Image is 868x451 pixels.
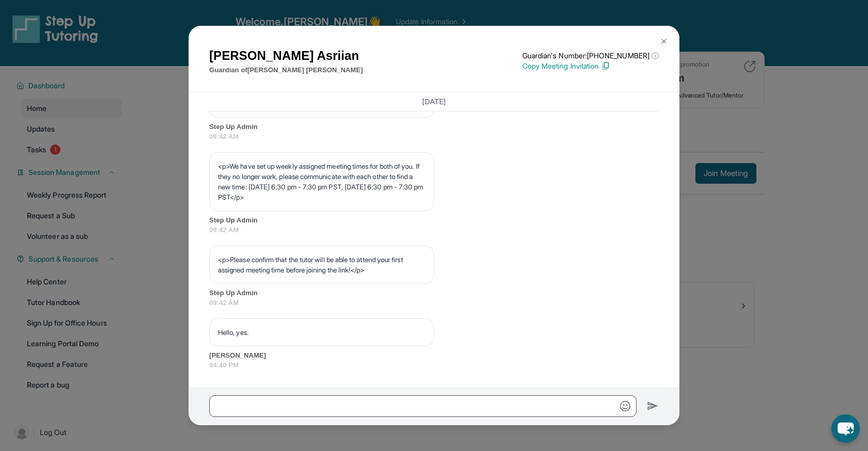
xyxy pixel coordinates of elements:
[209,132,659,142] span: 09:42 AM
[209,298,659,308] span: 09:42 AM
[218,327,425,337] p: Hello, yes.
[831,414,860,443] button: chat-button
[209,96,659,107] h3: [DATE]
[209,225,659,235] span: 09:42 AM
[209,122,659,132] span: Step Up Admin
[601,61,610,71] img: Copy Icon
[209,350,659,361] span: [PERSON_NAME]
[218,161,425,202] p: <p>We have set up weekly assigned meeting times for both of you. If they no longer work, please c...
[218,254,425,275] p: <p>Please confirm that the tutor will be able to attend your first assigned meeting time before j...
[522,61,659,71] p: Copy Meeting Invitation
[209,46,363,65] h1: [PERSON_NAME] Asriian
[620,401,630,411] img: Emoji
[647,400,659,412] img: Send icon
[652,51,659,61] span: ⓘ
[660,37,668,45] img: Close Icon
[209,288,659,298] span: Step Up Admin
[522,51,659,61] p: Guardian's Number: [PHONE_NUMBER]
[209,215,659,225] span: Step Up Admin
[209,360,659,371] span: 04:40 PM
[209,65,363,75] p: Guardian of [PERSON_NAME] [PERSON_NAME]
